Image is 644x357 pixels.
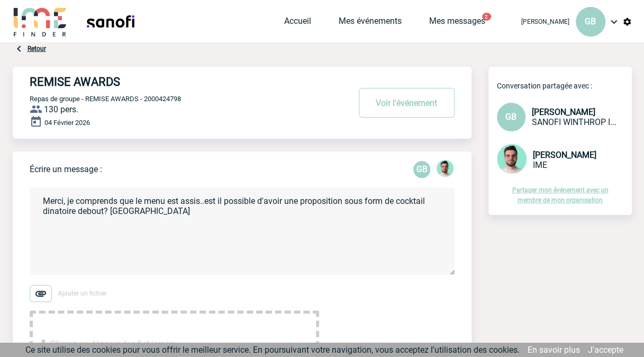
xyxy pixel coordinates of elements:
span: [PERSON_NAME] [521,18,569,25]
button: Voir l'événement [359,88,455,118]
span: Ce site utilise des cookies pour vous offrir le meilleur service. En poursuivant votre navigation... [25,345,520,355]
a: J'accepte [588,345,623,355]
span: GB [585,16,596,26]
span: Repas de groupe - REMISE AWARDS - 2000424798 [30,95,181,103]
img: IME-Finder [13,6,68,37]
div: Geoffroy BOUDON [413,161,430,178]
span: [PERSON_NAME] [533,150,596,160]
p: Écrire un message : [30,164,102,174]
span: [PERSON_NAME] [532,107,595,117]
img: 121547-2.png [437,160,453,177]
span: GB [505,112,516,122]
span: IME [533,160,547,170]
span: 130 pers. [44,104,78,114]
img: 121547-2.png [497,144,527,174]
img: file_download.svg [37,338,50,351]
h4: REMISE AWARDS [30,75,318,88]
a: Mes événements [339,16,402,31]
span: 04 Février 2026 [44,119,90,127]
p: Conversation partagée avec : [497,82,632,90]
a: Mes messages [429,16,485,31]
div: Benjamin ROLAND [437,160,453,179]
a: Retour [28,45,46,52]
p: GB [413,161,430,178]
button: 2 [482,13,491,21]
a: Partager mon événement avec un membre de mon organisation [512,186,609,204]
a: En savoir plus [528,345,580,355]
a: Accueil [284,16,311,31]
span: SANOFI WINTHROP INDUSTRIE [532,117,616,127]
span: Ajouter un fichier [58,290,107,297]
